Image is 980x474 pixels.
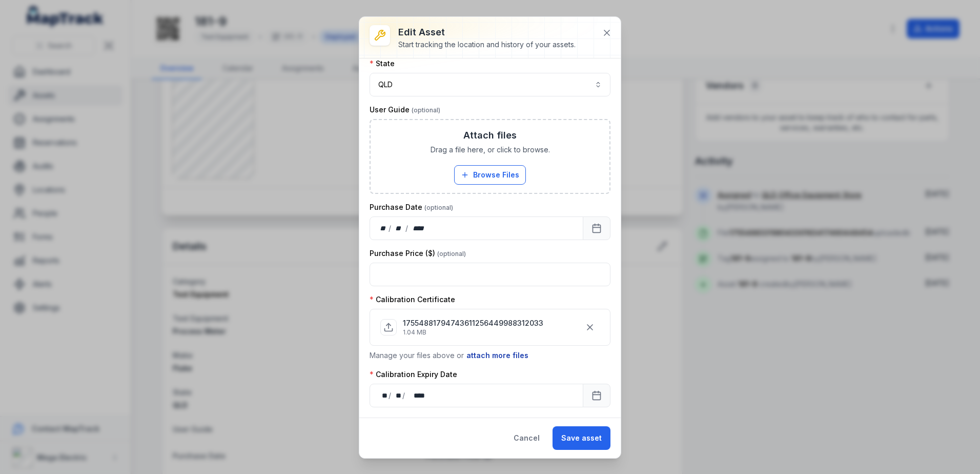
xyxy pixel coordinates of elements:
button: Save asset [553,426,610,450]
div: / [405,223,409,233]
button: attach more files [466,350,529,361]
div: / [389,390,392,401]
span: Drag a file here, or click to browse. [431,145,550,155]
label: Calibration Certificate [370,294,455,305]
div: year, [406,390,425,401]
label: Purchase Date [370,202,453,212]
p: 1.04 MB [403,328,543,337]
label: User Guide [370,105,440,115]
div: year, [409,223,428,233]
div: month, [392,390,402,401]
button: Cancel [505,426,548,450]
button: QLD [370,73,610,96]
div: month, [392,223,406,233]
div: day, [378,223,389,233]
div: Start tracking the location and history of your assets. [398,39,576,50]
h3: Edit asset [398,25,576,39]
p: 17554881794743611256449988312033 [403,318,543,328]
p: Manage your files above or [370,350,610,361]
label: Calibration Expiry Date [370,369,457,380]
div: / [402,390,406,401]
button: Calendar [583,384,610,407]
button: Browse Files [454,165,526,185]
label: Purchase Price ($) [370,248,466,259]
button: Calendar [583,216,610,240]
label: State [370,58,395,69]
div: day, [378,390,389,401]
h3: Attach files [463,128,517,143]
div: / [389,223,392,233]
